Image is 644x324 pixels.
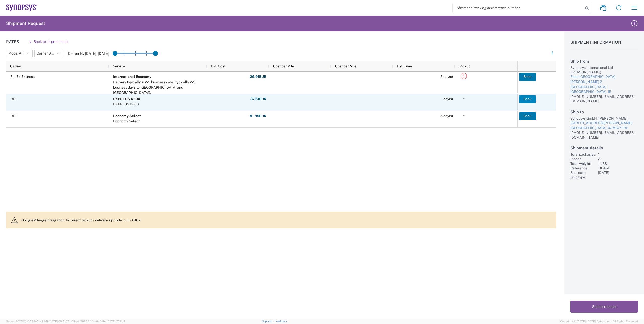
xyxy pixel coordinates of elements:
[570,175,596,179] div: Ship type:
[570,59,638,64] h2: Ship from
[68,51,109,56] label: Deliver By [DATE] - [DATE]
[570,40,638,50] h1: Shipment Information
[250,74,266,79] strong: 29.91 EUR
[598,166,638,170] div: 110451
[570,121,638,126] div: [STREET_ADDRESS][PERSON_NAME]
[570,74,638,89] div: Floor [GEOGRAPHIC_DATA][PERSON_NAME] 2 [GEOGRAPHIC_DATA]
[106,320,125,323] span: [DATE] 17:21:12
[519,73,536,81] button: Book
[6,320,69,323] span: Server: 2025.20.0-734e5bc92d9
[397,64,412,68] span: Est. Time
[10,97,18,101] span: DHL
[598,152,638,157] div: 1
[49,320,69,323] span: [DATE] 09:51:07
[250,112,267,120] button: 91.85EUR
[211,64,225,68] span: Est. Cost
[598,170,638,175] div: [DATE]
[10,114,18,118] span: DHL
[570,74,638,94] a: Floor [GEOGRAPHIC_DATA][PERSON_NAME] 2 [GEOGRAPHIC_DATA][GEOGRAPHIC_DATA], IE
[113,119,141,124] div: Economy Select
[21,218,552,222] p: GoogleMileageIntegration: Incorrect pickup / delivery zip code: null / 81671
[570,65,638,74] div: Synopsys International Ltd ([PERSON_NAME])
[25,37,72,46] button: Back to shipment edit
[6,20,45,26] h2: Shipment Request
[570,126,638,131] div: [GEOGRAPHIC_DATA], 02 81671 DE
[570,166,596,170] div: Reference:
[250,114,266,118] strong: 91.85 EUR
[335,64,356,68] span: Cost per Mile
[453,3,583,13] input: Shipment, tracking or reference number
[6,50,33,57] button: Mode: All
[113,79,205,95] div: Delivery typically in 2-5 business days (typically 2-3 business days to Canada and Mexico).
[598,157,638,161] div: 3
[598,161,638,166] div: 1 LBS
[440,75,453,79] span: 5 day(s)
[37,51,54,56] span: Carrier: All
[519,95,536,103] button: Book
[250,73,267,81] button: 29.91EUR
[570,110,638,114] h2: Ship to
[570,152,596,157] div: Total packages:
[6,39,19,44] h1: Rates
[570,94,638,103] div: [PHONE_NUMBER], [EMAIL_ADDRESS][DOMAIN_NAME]
[113,97,140,101] b: EXPRESS 12:00
[560,319,638,324] span: Copyright © [DATE]-[DATE] Agistix Inc., All Rights Reserved
[570,161,596,166] div: Total weight:
[8,51,23,56] span: Mode: All
[519,112,536,120] button: Book
[570,89,638,94] div: [GEOGRAPHIC_DATA], IE
[273,64,294,68] span: Cost per Mile
[441,97,453,101] span: 1 day(s)
[459,64,470,68] span: Pickup
[440,114,453,118] span: 5 day(s)
[250,95,267,103] button: 37.61EUR
[34,50,63,57] button: Carrier: All
[570,301,638,313] button: Submit request
[250,97,266,101] strong: 37.61 EUR
[113,64,125,68] span: Service
[71,320,125,323] span: Client: 2025.20.0-e640dba
[570,146,638,150] h2: Shipment details
[10,64,21,68] span: Carrier
[570,170,596,175] div: Ship date:
[570,130,638,140] div: [PHONE_NUMBER], [EMAIL_ADDRESS][DOMAIN_NAME]
[113,75,151,79] b: International Economy
[570,157,596,161] div: Pieces
[10,75,35,79] span: FedEx Express
[570,121,638,130] a: [STREET_ADDRESS][PERSON_NAME][GEOGRAPHIC_DATA], 02 81671 DE
[570,116,638,121] div: Synopsys GmbH ([PERSON_NAME])
[113,114,141,118] b: Economy Select
[262,320,275,323] a: Support
[274,320,287,323] a: Feedback
[113,102,140,107] div: EXPRESS 12:00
